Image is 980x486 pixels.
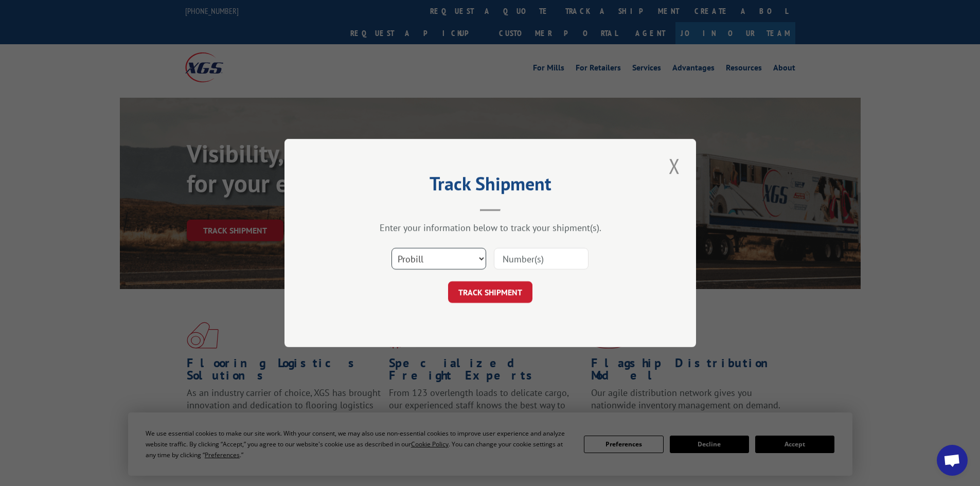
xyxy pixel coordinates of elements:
button: TRACK SHIPMENT [448,281,532,303]
h2: Track Shipment [336,176,645,196]
button: Close modal [666,152,683,180]
a: Open chat [937,445,968,476]
input: Number(s) [494,248,589,269]
div: Enter your information below to track your shipment(s). [336,222,645,233]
